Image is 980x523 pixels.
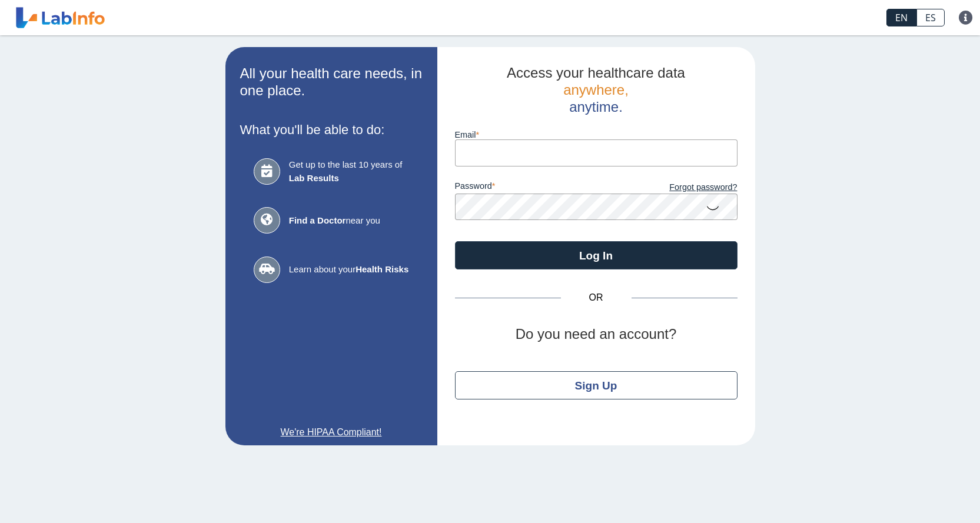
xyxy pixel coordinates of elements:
[289,215,346,225] b: Find a Doctor
[289,173,339,183] b: Lab Results
[356,264,408,274] b: Health Risks
[916,9,945,26] a: ES
[455,181,596,194] label: password
[240,425,423,439] a: We're HIPAA Compliant!
[569,99,623,115] span: anytime.
[563,82,629,98] span: anywhere,
[289,158,408,185] span: Get up to the last 10 years of
[240,122,423,137] h3: What you'll be able to do:
[561,291,632,305] span: OR
[455,241,738,269] button: Log In
[886,9,916,26] a: EN
[507,65,685,81] span: Access your healthcare data
[289,214,408,228] span: near you
[455,326,738,343] h2: Do you need an account?
[596,181,738,194] a: Forgot password?
[289,263,408,277] span: Learn about your
[455,130,738,139] label: Email
[240,65,423,99] h2: All your health care needs, in one place.
[455,371,738,399] button: Sign Up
